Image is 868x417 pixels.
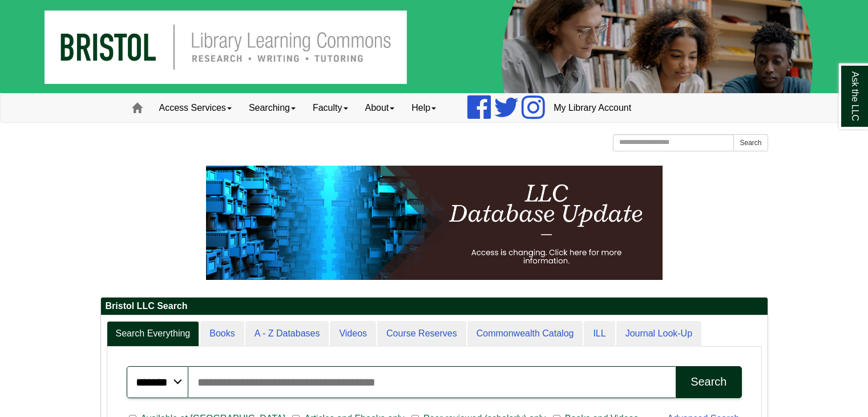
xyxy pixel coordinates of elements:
[107,321,200,347] a: Search Everything
[467,321,583,347] a: Commonwealth Catalog
[206,166,663,280] img: HTML tutorial
[304,94,357,122] a: Faculty
[691,375,726,388] div: Search
[616,321,701,347] a: Journal Look-Up
[377,321,466,347] a: Course Reserves
[101,298,768,315] h2: Bristol LLC Search
[676,366,741,398] button: Search
[584,321,615,347] a: ILL
[151,94,240,122] a: Access Services
[245,321,329,347] a: A - Z Databases
[200,321,244,347] a: Books
[330,321,376,347] a: Videos
[545,94,640,122] a: My Library Account
[357,94,403,122] a: About
[403,94,445,122] a: Help
[240,94,304,122] a: Searching
[733,134,768,151] button: Search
